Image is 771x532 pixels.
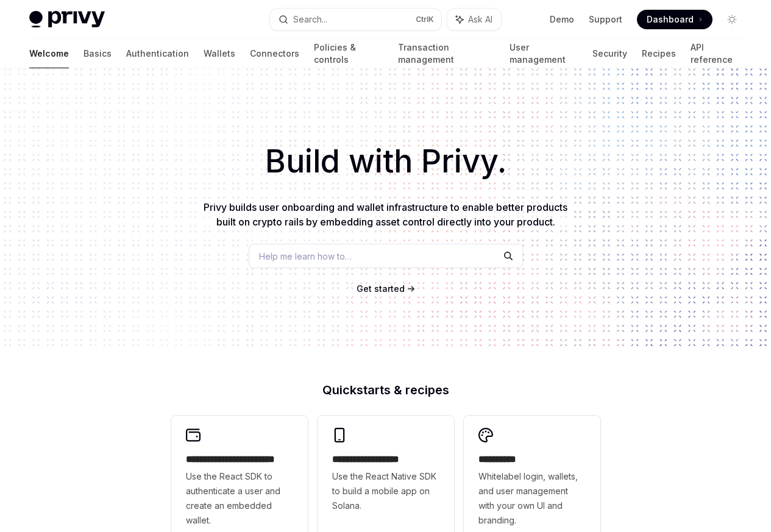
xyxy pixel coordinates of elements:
button: Search...CtrlK [270,9,441,30]
span: Ask AI [468,13,492,26]
span: Dashboard [647,13,694,26]
span: Use the React SDK to authenticate a user and create an embedded wallet. [186,469,293,528]
span: Ctrl K [416,15,434,24]
img: light logo [29,11,105,28]
h2: Quickstarts & recipes [171,384,600,396]
a: Authentication [126,39,189,68]
button: Ask AI [447,9,501,30]
span: Whitelabel login, wallets, and user management with your own UI and branding. [478,469,586,528]
span: Help me learn how to… [259,250,352,263]
a: Dashboard [637,10,712,29]
a: Wallets [204,39,235,68]
a: Connectors [250,39,299,68]
h1: Build with Privy. [20,138,751,185]
a: Recipes [642,39,676,68]
a: Demo [550,13,574,26]
span: Get started [357,283,405,294]
span: Privy builds user onboarding and wallet infrastructure to enable better products built on crypto ... [204,201,567,228]
a: Basics [83,39,112,68]
a: Support [589,13,622,26]
a: Security [592,39,627,68]
a: Get started [357,283,405,295]
a: Policies & controls [314,39,383,68]
a: API reference [691,39,742,68]
a: User management [510,39,578,68]
button: Toggle dark mode [722,10,742,29]
div: Search... [293,12,327,27]
span: Use the React Native SDK to build a mobile app on Solana. [332,469,439,513]
a: Welcome [29,39,69,68]
a: Transaction management [398,39,494,68]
